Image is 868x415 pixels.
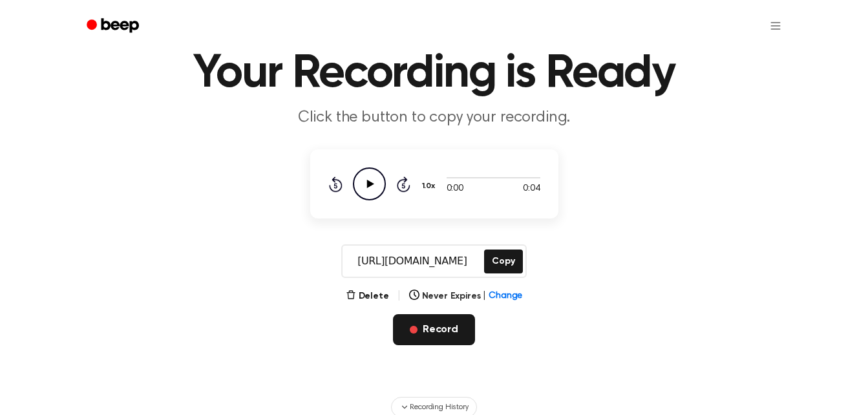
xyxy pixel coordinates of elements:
h1: Your Recording is Ready [103,50,765,97]
button: Record [393,314,475,345]
span: 0:04 [523,182,540,196]
button: Open menu [760,10,791,41]
button: Delete [346,290,389,303]
a: Beep [78,14,151,39]
span: Recording History [410,401,468,413]
button: 1.0x [421,175,440,197]
button: Never Expires|Change [409,290,523,303]
span: | [397,288,401,304]
span: Change [489,290,522,303]
span: 0:00 [447,182,463,196]
p: Click the button to copy your recording. [186,107,683,129]
span: | [483,290,486,303]
button: Copy [484,250,522,273]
